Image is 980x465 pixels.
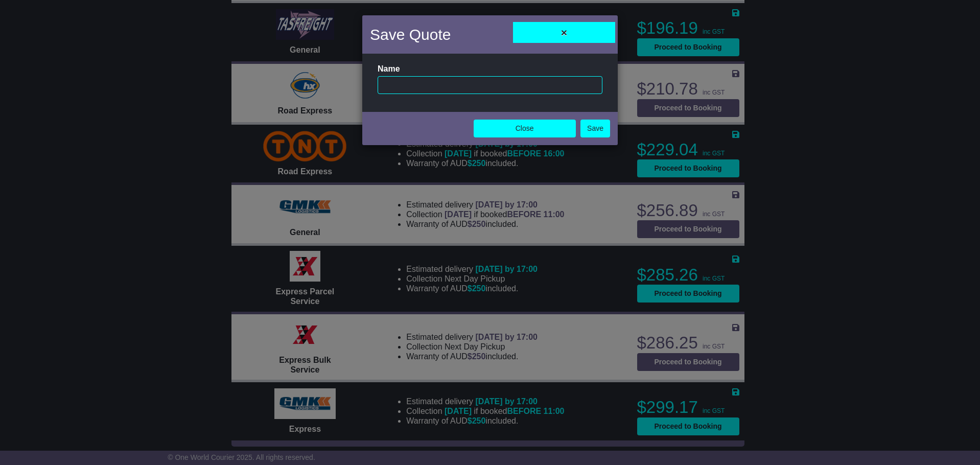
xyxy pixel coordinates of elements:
[474,120,576,137] button: Close
[561,27,567,38] span: ×
[513,22,615,43] button: Close
[378,64,400,74] label: Name
[580,120,610,137] a: Save
[370,23,451,46] h4: Save Quote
